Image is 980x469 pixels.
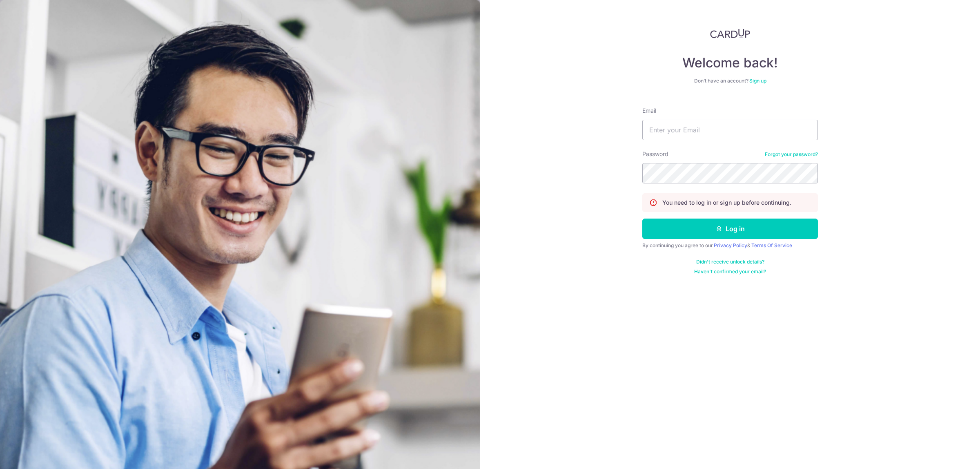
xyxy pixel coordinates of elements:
[710,29,750,38] img: CardUp Logo
[749,78,766,84] a: Sign up
[765,151,818,158] a: Forgot your password?
[696,259,764,265] a: Didn't receive unlock details?
[714,242,747,248] a: Privacy Policy
[642,78,818,84] div: Don’t have an account?
[694,268,766,275] a: Haven't confirmed your email?
[642,120,818,140] input: Enter your Email
[642,107,656,115] label: Email
[662,199,791,207] p: You need to log in or sign up before continuing.
[642,150,668,158] label: Password
[642,55,818,71] h4: Welcome back!
[642,219,818,239] button: Log in
[751,242,792,248] a: Terms Of Service
[642,242,818,249] div: By continuing you agree to our &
